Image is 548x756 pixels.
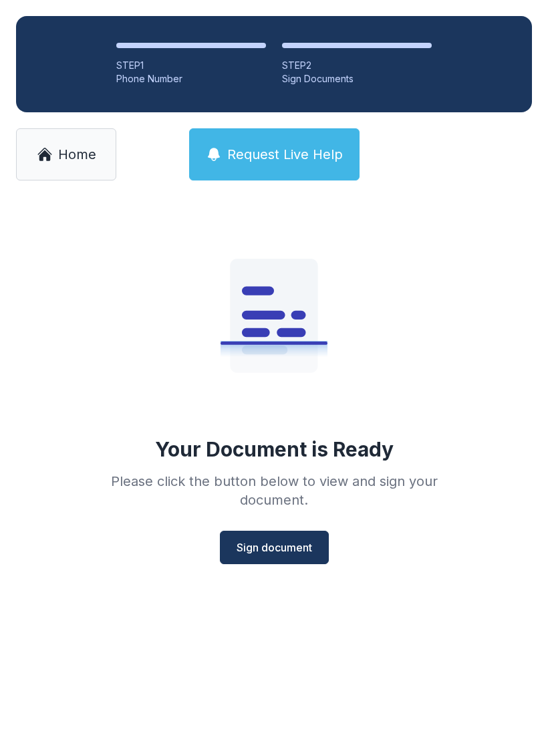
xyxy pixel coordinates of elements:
span: Sign document [237,539,312,555]
div: STEP 2 [282,59,432,72]
div: Please click the button below to view and sign your document. [82,472,466,509]
span: Request Live Help [227,145,343,164]
div: Your Document is Ready [155,437,394,461]
div: Phone Number [116,72,266,86]
div: STEP 1 [116,59,266,72]
div: Sign Documents [282,72,432,86]
span: Home [58,145,96,164]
